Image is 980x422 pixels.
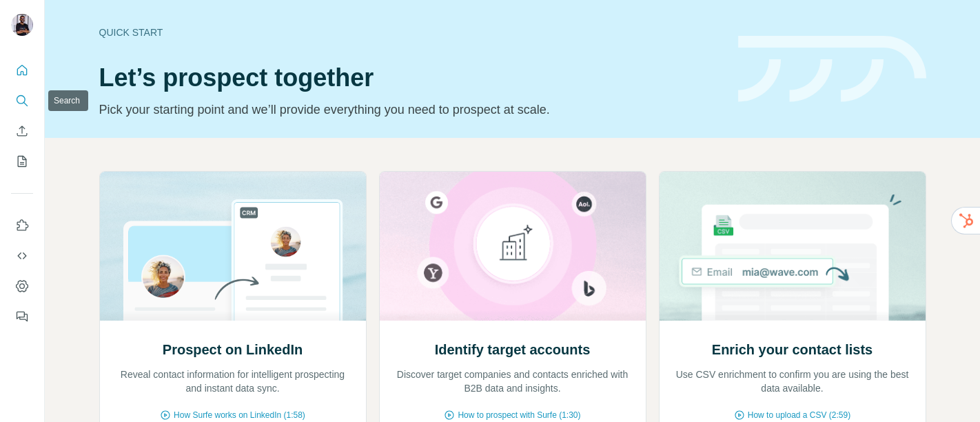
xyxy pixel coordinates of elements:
[435,340,591,359] h2: Identify target accounts
[99,172,367,321] img: Prospect on LinkedIn
[11,149,33,174] button: My lists
[748,409,850,421] span: How to upload a CSV (2:59)
[11,58,33,83] button: Quick start
[11,243,33,268] button: Use Surfe API
[11,14,33,36] img: Avatar
[163,340,303,359] h2: Prospect on LinkedIn
[99,100,722,119] p: Pick your starting point and we’ll provide everything you need to prospect at scale.
[174,409,305,421] span: How Surfe works on LinkedIn (1:58)
[394,368,632,395] p: Discover target companies and contacts enriched with B2B data and insights.
[99,26,722,39] div: Quick start
[11,119,33,143] button: Enrich CSV
[659,172,926,321] img: Enrich your contact lists
[673,368,912,395] p: Use CSV enrichment to confirm you are using the best data available.
[712,340,872,359] h2: Enrich your contact lists
[99,64,722,92] h1: Let’s prospect together
[738,36,926,103] img: banner
[379,172,646,321] img: Identify target accounts
[11,304,33,329] button: Feedback
[11,213,33,238] button: Use Surfe on LinkedIn
[458,409,580,421] span: How to prospect with Surfe (1:30)
[11,274,33,299] button: Dashboard
[114,368,352,395] p: Reveal contact information for intelligent prospecting and instant data sync.
[11,88,33,113] button: Search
